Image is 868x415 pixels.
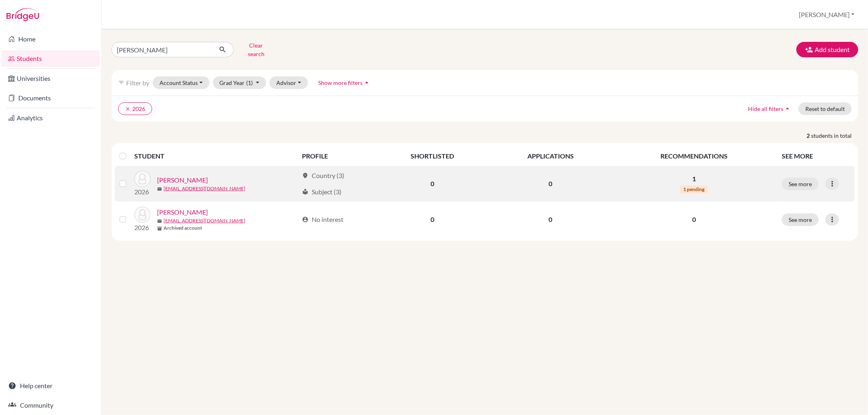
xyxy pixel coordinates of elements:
i: arrow_drop_up [783,104,791,113]
img: Chung, Hyungeon [134,171,151,187]
td: 0 [490,166,611,202]
p: 2026 [134,187,151,197]
a: Documents [2,90,100,106]
button: See more [782,213,819,226]
a: Help center [2,378,100,394]
a: [PERSON_NAME] [157,207,208,217]
span: Show more filters [318,79,363,86]
button: See more [782,178,819,190]
span: mail [157,187,162,191]
span: 1 pending [680,185,708,193]
button: Add student [796,42,858,57]
div: Subject (3) [302,187,341,197]
img: Bridge-U [7,8,39,21]
a: Students [2,50,100,67]
div: No interest [302,215,343,224]
td: 0 [375,202,490,237]
td: 0 [375,166,490,202]
span: (1) [247,79,253,86]
div: Country (3) [302,171,344,180]
button: [PERSON_NAME] [795,7,858,22]
a: Analytics [2,110,100,126]
p: 2026 [134,223,151,232]
th: STUDENT [134,146,297,166]
b: Archived account [164,224,202,232]
a: Community [2,397,100,413]
a: [EMAIL_ADDRESS][DOMAIN_NAME] [164,217,245,224]
th: PROFILE [297,146,375,166]
span: local_library [302,189,308,195]
i: arrow_drop_up [363,78,371,87]
span: account_circle [302,216,308,223]
button: Show more filtersarrow_drop_up [311,76,378,89]
a: Home [2,31,100,47]
span: location_on [302,172,308,179]
button: Account Status [153,76,210,89]
button: Clear search [234,39,279,60]
th: SHORTLISTED [375,146,490,166]
input: Find student by name... [112,42,212,57]
span: Hide all filters [748,105,783,112]
button: Hide all filtersarrow_drop_up [741,102,798,115]
span: inventory_2 [157,226,162,231]
a: [EMAIL_ADDRESS][DOMAIN_NAME] [164,185,245,192]
button: Reset to default [798,102,852,115]
a: [PERSON_NAME] [157,175,208,185]
p: 1 [616,174,772,184]
img: Chung, Joanne [134,206,151,223]
span: Filter by [126,79,149,87]
i: filter_list [118,79,125,86]
th: SEE MORE [777,146,855,166]
button: Grad Year(1) [213,76,267,89]
a: Universities [2,70,100,87]
span: students in total [811,131,858,140]
button: Advisor [269,76,308,89]
th: RECOMMENDATIONS [611,146,777,166]
button: clear2026 [118,102,152,115]
span: mail [157,219,162,224]
strong: 2 [807,131,811,140]
p: 0 [616,215,772,224]
i: clear [125,106,131,112]
td: 0 [490,202,611,237]
th: APPLICATIONS [490,146,611,166]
